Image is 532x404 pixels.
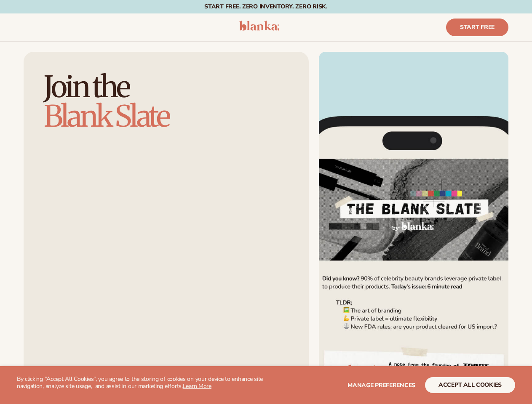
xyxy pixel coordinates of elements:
p: By clicking "Accept All Cookies", you agree to the storing of cookies on your device to enhance s... [17,376,266,390]
h1: Join the [44,72,289,362]
span: Blank Slate [44,98,169,135]
button: Manage preferences [348,377,415,393]
button: accept all cookies [425,377,515,393]
img: logo [239,21,279,31]
a: logo [239,21,279,34]
iframe: Blank slate - landing page subscribe [44,131,289,358]
a: Learn More [183,382,211,390]
p: Start free. zero inventory. zero risk. [204,4,327,10]
span: Manage preferences [348,381,415,389]
a: Start free [446,19,508,36]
